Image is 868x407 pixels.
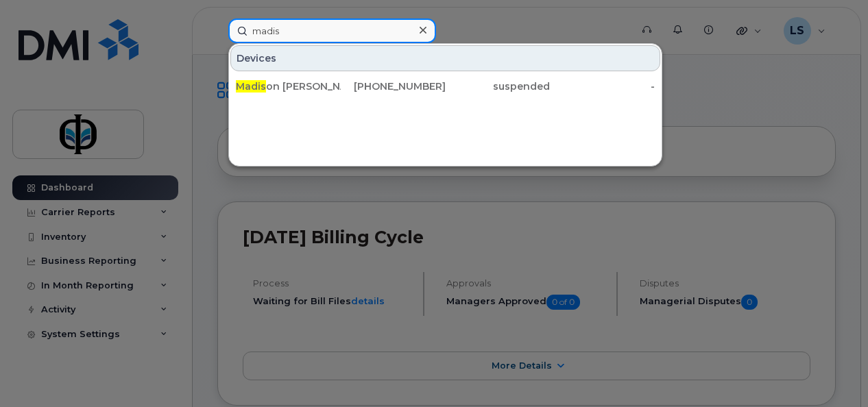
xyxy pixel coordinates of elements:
span: Madis [236,80,266,92]
a: Madison [PERSON_NAME][PHONE_NUMBER]suspended- [230,74,660,99]
div: on [PERSON_NAME] [236,79,341,93]
div: - [550,79,655,93]
div: suspended [446,79,551,93]
div: [PHONE_NUMBER] [341,79,446,93]
div: Devices [230,45,660,71]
